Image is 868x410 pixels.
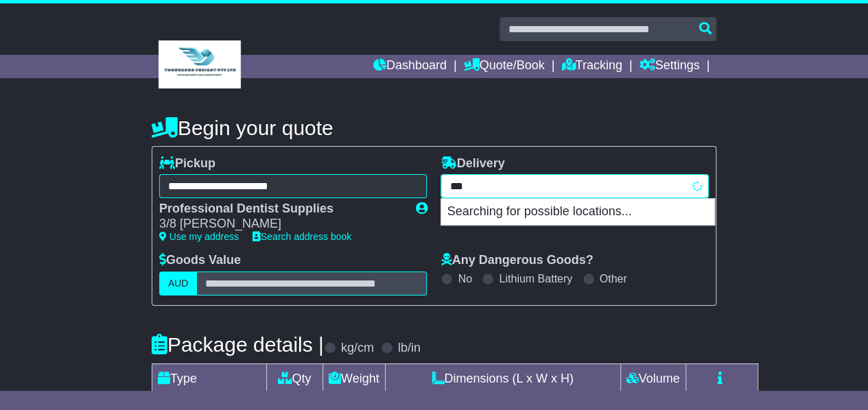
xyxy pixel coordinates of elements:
label: Delivery [441,156,504,171]
a: Quote/Book [464,55,545,78]
label: kg/cm [341,341,374,356]
div: 3/8 [PERSON_NAME] [159,217,402,232]
p: Searching for possible locations... [441,199,714,225]
h4: Package details | [152,333,324,356]
td: Qty [266,363,322,394]
typeahead: Please provide city [441,174,709,198]
td: Type [152,363,266,394]
label: Pickup [159,156,215,171]
label: No [458,272,471,285]
a: Use my address [159,231,239,242]
td: Dimensions (L x W x H) [385,363,620,394]
label: Other [600,272,627,285]
a: Tracking [561,55,622,78]
td: Weight [322,363,385,394]
td: Volume [620,363,685,394]
a: Settings [639,55,699,78]
a: Dashboard [373,55,447,78]
label: Goods Value [159,253,241,268]
div: Professional Dentist Supplies [159,202,402,217]
a: Search address book [253,231,351,242]
label: Any Dangerous Goods? [441,253,593,268]
label: lb/in [398,341,421,356]
label: AUD [159,272,198,296]
label: Lithium Battery [499,272,572,285]
h4: Begin your quote [152,117,716,139]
